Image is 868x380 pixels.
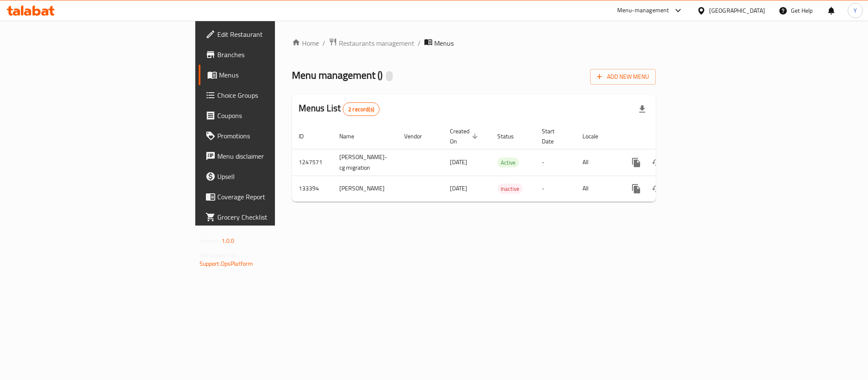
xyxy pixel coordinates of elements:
a: Support.OpsPlatform [200,258,253,269]
table: enhanced table [292,124,714,202]
span: [DATE] [450,157,467,168]
div: Total records count [343,102,380,116]
a: Promotions [199,126,340,146]
h2: Menus List [299,102,380,116]
button: Add New Menu [590,69,656,85]
td: All [576,149,619,176]
span: Vendor [404,131,433,141]
td: All [576,176,619,201]
a: Restaurants management [329,38,414,49]
span: Name [339,131,365,141]
a: Grocery Checklist [199,207,340,227]
td: - [535,176,576,201]
span: Menu disclaimer [217,151,333,161]
span: Menus [219,70,333,80]
li: / [418,38,421,48]
th: Actions [619,124,714,149]
a: Menu disclaimer [199,146,340,166]
td: [PERSON_NAME] [333,176,397,201]
button: Change Status [646,152,667,173]
span: Promotions [217,131,333,141]
span: Active [497,158,519,168]
a: Edit Restaurant [199,24,340,44]
span: ID [299,131,315,141]
span: Coupons [217,110,333,121]
a: Upsell [199,166,340,187]
span: Edit Restaurant [217,29,333,39]
div: Menu-management [617,6,669,16]
span: Inactive [497,184,523,194]
button: more [626,152,646,173]
a: Branches [199,44,340,65]
span: Restaurants management [339,38,414,48]
div: Inactive [497,184,523,194]
span: [DATE] [450,183,467,194]
span: Choice Groups [217,90,333,100]
a: Coupons [199,105,340,126]
button: more [626,179,646,199]
a: Coverage Report [199,187,340,207]
span: Branches [217,50,333,60]
span: Add New Menu [597,72,649,82]
span: 2 record(s) [343,105,379,113]
button: Change Status [646,179,667,199]
span: Version: [200,235,220,246]
td: - [535,149,576,176]
span: Menus [434,38,454,48]
span: 1.0.0 [222,235,235,246]
a: Choice Groups [199,85,340,105]
a: Menus [199,65,340,85]
span: Coverage Report [217,192,333,202]
span: Start Date [542,126,566,146]
td: [PERSON_NAME]-cg migration [333,149,397,176]
div: Active [497,157,519,168]
span: Created On [450,126,480,146]
nav: breadcrumb [292,38,656,49]
span: Get support on: [200,250,238,261]
span: Status [497,131,525,141]
span: Upsell [217,171,333,182]
div: [GEOGRAPHIC_DATA] [709,6,765,15]
span: Y [854,6,857,15]
span: Grocery Checklist [217,212,333,222]
span: Locale [582,131,609,141]
span: Menu management ( ) [292,66,383,85]
div: Export file [632,99,652,119]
